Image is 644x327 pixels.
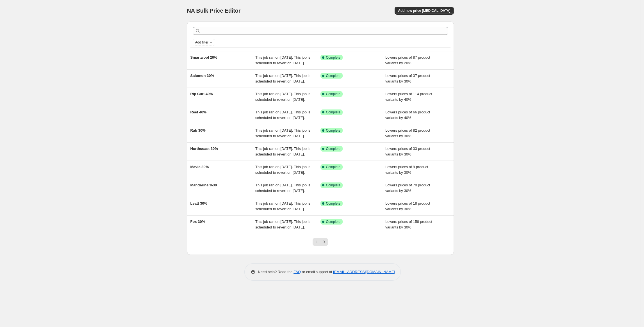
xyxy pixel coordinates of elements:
span: Salomon 30% [190,74,214,78]
span: Add filter [195,40,208,45]
span: Lowers prices of 70 product variants by 30% [385,183,430,193]
span: Complete [326,92,340,96]
span: This job ran on [DATE]. This job is scheduled to revert on [DATE]. [255,147,310,156]
span: Complete [326,201,340,206]
span: Leatt 30% [190,201,208,205]
span: This job ran on [DATE]. This job is scheduled to revert on [DATE]. [255,183,310,193]
span: Lowers prices of 66 product variants by 40% [385,110,430,120]
span: Complete [326,110,340,115]
span: Northcoast 30% [190,147,218,151]
span: Complete [326,55,340,60]
span: Lowers prices of 37 product variants by 30% [385,74,430,83]
span: Mavic 30% [190,165,209,169]
span: Lowers prices of 87 product variants by 20% [385,55,430,65]
span: Lowers prices of 158 product variants by 30% [385,219,432,229]
span: Lowers prices of 33 product variants by 30% [385,147,430,156]
button: Add filter [193,39,215,46]
a: FAQ [293,270,301,274]
span: This job ran on [DATE]. This job is scheduled to revert on [DATE]. [255,74,310,83]
span: Complete [326,183,340,187]
span: Lowers prices of 114 product variants by 40% [385,92,432,102]
span: This job ran on [DATE]. This job is scheduled to revert on [DATE]. [255,128,310,138]
span: or email support at [301,270,333,274]
span: Complete [326,74,340,78]
button: Add new price [MEDICAL_DATA] [395,7,454,15]
a: [EMAIL_ADDRESS][DOMAIN_NAME] [333,270,395,274]
span: Rip Curl 40% [190,92,213,96]
span: Complete [326,165,340,169]
span: Lowers prices of 18 product variants by 30% [385,201,430,211]
span: Complete [326,147,340,151]
span: Need help? Read the [258,270,294,274]
span: Smartwool 20% [190,55,217,60]
span: NA Bulk Price Editor [187,8,241,14]
span: This job ran on [DATE]. This job is scheduled to revert on [DATE]. [255,55,310,65]
span: Reef 40% [190,110,207,114]
span: This job ran on [DATE]. This job is scheduled to revert on [DATE]. [255,201,310,211]
span: Lowers prices of 82 product variants by 30% [385,128,430,138]
span: Complete [326,219,340,224]
span: Fox 30% [190,219,205,224]
button: Next [320,238,328,246]
span: This job ran on [DATE]. This job is scheduled to revert on [DATE]. [255,110,310,120]
span: Mandarine %30 [190,183,217,187]
span: This job ran on [DATE]. This job is scheduled to revert on [DATE]. [255,92,310,102]
span: Complete [326,128,340,133]
span: Add new price [MEDICAL_DATA] [398,8,450,13]
span: This job ran on [DATE]. This job is scheduled to revert on [DATE]. [255,165,310,175]
span: Lowers prices of 9 product variants by 30% [385,165,428,175]
nav: Pagination [313,238,328,246]
span: This job ran on [DATE]. This job is scheduled to revert on [DATE]. [255,219,310,229]
span: Rab 30% [190,128,206,132]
